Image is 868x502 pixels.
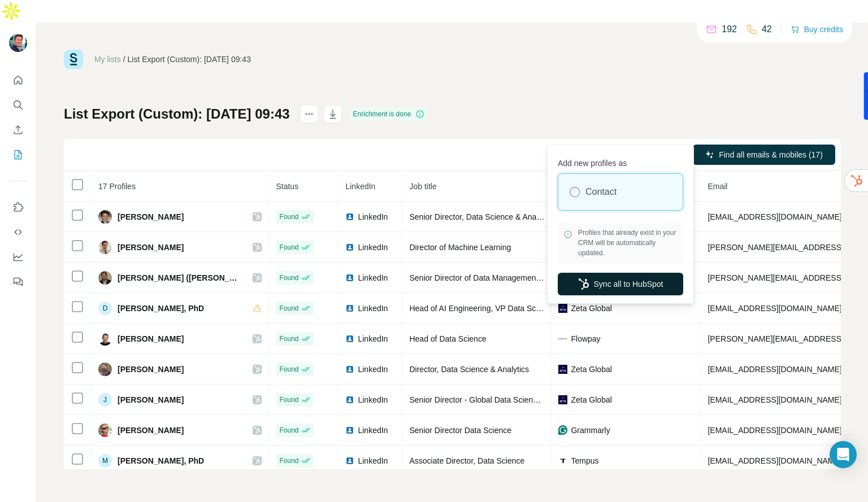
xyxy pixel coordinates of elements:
[708,365,841,374] span: [EMAIL_ADDRESS][DOMAIN_NAME]
[64,50,83,69] img: Surfe Logo
[9,70,27,90] button: Quick start
[345,182,375,191] span: LinkedIn
[123,54,125,65] li: /
[98,182,136,191] span: 17 Profiles
[345,365,354,374] img: LinkedIn logo
[358,333,388,344] span: LinkedIn
[409,456,524,465] span: Associate Director, Data Science
[345,243,354,252] img: LinkedIn logo
[409,395,582,404] span: Senior Director - Global Data Science & Analytics
[358,364,388,375] span: LinkedIn
[708,212,841,221] span: [EMAIL_ADDRESS][DOMAIN_NAME]
[708,456,841,465] span: [EMAIL_ADDRESS][DOMAIN_NAME]
[558,425,567,434] img: company-logo
[98,363,112,376] img: Avatar
[98,271,112,285] img: Avatar
[118,272,241,283] span: [PERSON_NAME] ([PERSON_NAME]
[409,212,554,221] span: Senior Director, Data Science & Analytics
[64,105,290,123] h1: List Export (Custom): [DATE] 09:43
[558,153,683,169] p: Add new profiles as
[118,455,204,466] span: [PERSON_NAME], PhD
[558,395,567,404] img: company-logo
[558,456,567,465] img: company-logo
[578,228,678,258] span: Profiles that already exist in your CRM will be automatically updated.
[358,425,388,436] span: LinkedIn
[345,304,354,313] img: LinkedIn logo
[279,456,298,466] span: Found
[128,54,251,65] div: List Export (Custom): [DATE] 09:43
[279,364,298,374] span: Found
[345,273,354,282] img: LinkedIn logo
[118,364,184,375] span: [PERSON_NAME]
[118,211,184,222] span: [PERSON_NAME]
[358,455,388,466] span: LinkedIn
[279,395,298,405] span: Found
[571,455,598,466] span: Tempus
[279,425,298,435] span: Found
[345,426,354,435] img: LinkedIn logo
[98,454,112,468] div: M
[98,241,112,254] img: Avatar
[791,21,843,37] button: Buy credits
[279,212,298,222] span: Found
[279,303,298,313] span: Found
[762,23,772,36] p: 42
[118,333,184,344] span: [PERSON_NAME]
[300,105,318,123] button: actions
[708,395,841,404] span: [EMAIL_ADDRESS][DOMAIN_NAME]
[118,303,204,314] span: [PERSON_NAME], PhD
[571,394,611,405] span: Zeta Global
[558,304,567,313] img: company-logo
[708,304,841,313] span: [EMAIL_ADDRESS][DOMAIN_NAME]
[98,393,112,407] div: J
[345,334,354,343] img: LinkedIn logo
[409,426,511,435] span: Senior Director Data Science
[571,364,611,375] span: Zeta Global
[9,222,27,242] button: Use Surfe API
[409,182,436,191] span: Job title
[118,394,184,405] span: [PERSON_NAME]
[276,182,298,191] span: Status
[345,395,354,404] img: LinkedIn logo
[98,302,112,315] div: D
[409,304,554,313] span: Head of AI Engineering, VP Data Science
[558,273,683,295] button: Sync all to HubSpot
[693,145,835,165] button: Find all emails & mobiles (17)
[98,210,112,224] img: Avatar
[118,242,184,253] span: [PERSON_NAME]
[585,185,617,199] label: Contact
[345,212,354,221] img: LinkedIn logo
[9,197,27,217] button: Use Surfe on LinkedIn
[571,333,600,344] span: Flowpay
[558,365,567,374] img: company-logo
[345,456,354,465] img: LinkedIn logo
[409,243,511,252] span: Director of Machine Learning
[358,394,388,405] span: LinkedIn
[830,441,857,468] div: Open Intercom Messenger
[409,273,594,282] span: Senior Director of Data Management & Data Science
[722,23,737,36] p: 192
[279,242,298,252] span: Found
[9,247,27,267] button: Dashboard
[358,242,388,253] span: LinkedIn
[94,55,121,64] a: My lists
[571,425,610,436] span: Grammarly
[708,182,727,191] span: Email
[409,334,486,343] span: Head of Data Science
[279,273,298,283] span: Found
[358,211,388,222] span: LinkedIn
[708,426,841,435] span: [EMAIL_ADDRESS][DOMAIN_NAME]
[118,425,184,436] span: [PERSON_NAME]
[571,303,611,314] span: Zeta Global
[719,149,823,160] span: Find all emails & mobiles (17)
[98,332,112,346] img: Avatar
[358,272,388,283] span: LinkedIn
[358,303,388,314] span: LinkedIn
[9,95,27,115] button: Search
[9,272,27,292] button: Feedback
[409,365,529,374] span: Director, Data Science & Analytics
[9,34,27,52] img: Avatar
[558,334,567,343] img: company-logo
[9,145,27,165] button: My lists
[350,107,428,121] div: Enrichment is done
